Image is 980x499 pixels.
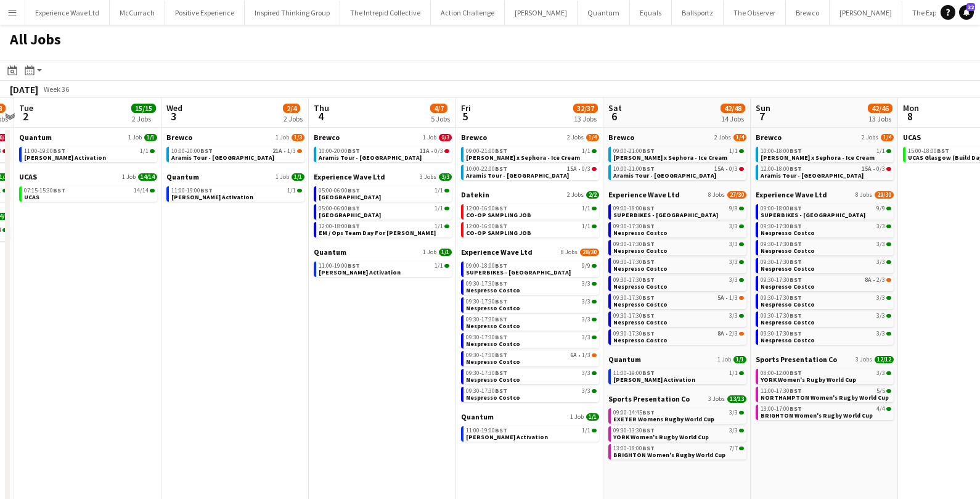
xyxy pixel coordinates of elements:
[903,133,921,142] span: UCAS
[613,331,655,337] span: 09:30-17:30
[276,173,289,181] span: 1 Job
[582,334,590,340] span: 3/3
[466,165,597,179] a: 10:00-22:00BST15A•0/3Aramis Tour - [GEOGRAPHIC_DATA]
[466,166,507,172] span: 10:00-22:00
[876,277,885,283] span: 2/3
[567,134,584,141] span: 2 Jobs
[876,205,885,212] span: 9/9
[319,223,360,229] span: 12:00-18:00
[613,294,744,308] a: 09:30-17:30BST5A•1/3Nespresso Costco
[613,166,744,172] div: •
[287,188,296,194] span: 1/1
[314,133,340,142] span: Brewco
[790,222,802,230] span: BST
[466,304,520,312] span: Nespresso Costco
[166,133,192,142] span: Brewco
[461,247,599,257] a: Experience Wave Ltd8 Jobs28/30
[613,147,744,161] a: 09:00-21:00BST1/1[PERSON_NAME] x Sephora - Ice Cream
[761,294,891,308] a: 09:30-17:30BST3/3Nespresso Costco
[466,315,597,329] a: 09:30-17:30BST3/3Nespresso Costco
[582,299,590,305] span: 3/3
[495,204,507,212] span: BST
[314,247,452,257] a: Quantum1 Job1/1
[862,166,872,172] span: 15A
[319,262,449,276] a: 11:00-19:00BST1/1[PERSON_NAME] Activation
[439,249,452,256] span: 1/1
[138,173,157,181] span: 14/14
[642,329,655,337] span: BST
[200,147,213,155] span: BST
[761,204,891,218] a: 09:00-18:00BST9/9SUPERBIKES - [GEOGRAPHIC_DATA]
[292,134,304,141] span: 1/3
[24,188,65,194] span: 07:15-15:30
[761,276,891,290] a: 09:30-17:30BST8A•2/3Nespresso Costco
[613,300,668,308] span: Nespresso Costco
[166,172,199,181] span: Quantum
[165,1,245,25] button: Positive Experience
[790,204,802,212] span: BST
[966,3,975,11] span: 32
[729,205,738,212] span: 9/9
[642,222,655,230] span: BST
[423,249,436,256] span: 1 Job
[729,295,738,301] span: 1/3
[790,258,802,266] span: BST
[582,223,590,229] span: 1/1
[876,259,885,265] span: 3/3
[714,134,731,141] span: 2 Jobs
[756,190,894,355] div: Experience Wave Ltd8 Jobs29/3009:00-18:00BST9/9SUPERBIKES - [GEOGRAPHIC_DATA]09:30-17:30BST3/3Nes...
[717,331,724,337] span: 8A
[466,297,597,311] a: 09:30-17:30BST3/3Nespresso Costco
[761,240,891,254] a: 09:30-17:30BST3/3Nespresso Costco
[761,259,802,265] span: 09:30-17:30
[862,134,878,141] span: 2 Jobs
[110,1,165,25] button: McCurrach
[642,276,655,284] span: BST
[790,294,802,302] span: BST
[729,166,738,172] span: 0/3
[567,166,577,172] span: 15A
[761,247,815,255] span: Nespresso Costco
[171,188,213,194] span: 11:00-19:00
[319,193,381,201] span: Donington Park Mileage
[466,171,569,179] span: Aramis Tour - Manchester
[319,263,360,269] span: 11:00-19:00
[613,336,668,344] span: Nespresso Costco
[582,148,590,154] span: 1/1
[340,1,431,25] button: The Intrepid Collective
[466,154,580,162] span: Estée Lauder x Sephora - Ice Cream
[466,166,597,172] div: •
[613,229,668,237] span: Nespresso Costco
[319,188,360,194] span: 05:00-06:00
[495,262,507,270] span: BST
[761,229,815,237] span: Nespresso Costco
[761,277,891,283] div: •
[580,249,599,256] span: 28/30
[423,134,436,141] span: 1 Job
[245,1,340,25] button: Inspired Thinking Group
[420,173,436,181] span: 3 Jobs
[461,247,599,412] div: Experience Wave Ltd8 Jobs28/3009:00-18:00BST9/9SUPERBIKES - [GEOGRAPHIC_DATA]09:30-17:30BST3/3Nes...
[495,279,507,287] span: BST
[761,313,802,319] span: 09:30-17:30
[756,190,827,199] span: Experience Wave Ltd
[466,229,531,237] span: CO-OP SAMPLING JOB
[865,277,872,283] span: 8A
[608,190,680,199] span: Experience Wave Ltd
[613,331,744,337] div: •
[435,148,443,154] span: 0/3
[729,241,738,247] span: 3/3
[439,173,452,181] span: 3/3
[761,258,891,272] a: 09:30-17:30BST3/3Nespresso Costco
[613,205,655,212] span: 09:00-18:00
[171,186,302,200] a: 11:00-19:00BST1/1[PERSON_NAME] Activation
[466,334,507,340] span: 09:30-17:30
[613,165,744,179] a: 10:00-21:00BST15A•0/3Aramis Tour - [GEOGRAPHIC_DATA]
[613,154,727,162] span: Estée Lauder x Sephora - Ice Cream
[319,186,449,200] a: 05:00-06:00BST1/1[GEOGRAPHIC_DATA]
[435,205,443,212] span: 1/1
[582,205,590,212] span: 1/1
[586,191,599,199] span: 2/2
[466,223,507,229] span: 12:00-16:00
[642,258,655,266] span: BST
